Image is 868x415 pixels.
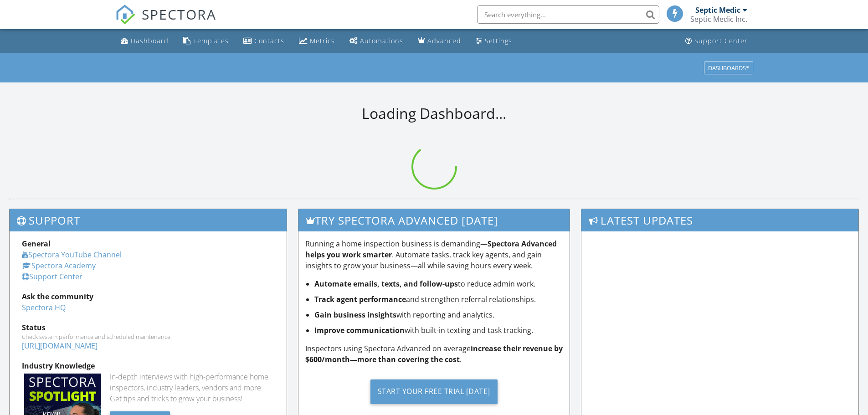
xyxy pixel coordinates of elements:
a: Automations (Basic) [346,33,407,50]
strong: Spectora Advanced helps you work smarter [305,239,557,260]
div: Metrics [310,36,335,45]
strong: General [22,239,51,249]
a: Spectora Academy [22,261,96,271]
p: Inspectors using Spectora Advanced on average . [305,343,563,365]
a: [URL][DOMAIN_NAME] [22,341,98,351]
strong: Gain business insights [314,310,396,320]
div: In-depth interviews with high-performance home inspectors, industry leaders, vendors and more. Ge... [110,371,274,404]
h3: Support [10,209,287,231]
li: and strengthen referral relationships. [314,294,563,305]
a: Metrics [295,33,339,50]
strong: Track agent performance [314,294,406,304]
span: SPECTORA [142,5,216,24]
button: Dashboards [704,61,753,74]
div: Check system performance and scheduled maintenance. [22,333,274,340]
li: to reduce admin work. [314,278,563,289]
h3: Try spectora advanced [DATE] [298,209,570,231]
a: Start Your Free Trial [DATE] [305,372,563,411]
div: Dashboard [131,36,169,45]
strong: increase their revenue by $600/month—more than covering the cost [305,343,563,364]
div: Ask the community [22,291,274,302]
div: Settings [485,36,512,45]
a: Templates [180,33,232,50]
li: with reporting and analytics. [314,309,563,320]
a: SPECTORA [115,12,216,31]
input: Search everything... [477,5,659,24]
a: Support Center [22,272,82,282]
div: Septic Medic [695,5,740,15]
div: Dashboards [708,65,749,71]
h3: Latest Updates [581,209,858,231]
a: Contacts [240,33,288,50]
a: Advanced [414,33,465,50]
div: Automations [360,36,403,45]
li: with built-in texting and task tracking. [314,325,563,336]
p: Running a home inspection business is demanding— . Automate tasks, track key agents, and gain ins... [305,238,563,271]
div: Start Your Free Trial [DATE] [370,379,498,404]
a: Dashboard [117,33,172,50]
div: Status [22,322,274,333]
a: Settings [472,33,516,50]
div: Contacts [254,36,284,45]
div: Templates [193,36,229,45]
a: Support Center [682,33,751,50]
div: Advanced [427,36,461,45]
img: The Best Home Inspection Software - Spectora [115,5,135,25]
strong: Improve communication [314,325,405,335]
a: Spectora YouTube Channel [22,250,122,260]
div: Support Center [694,36,748,45]
div: Septic Medic Inc. [690,15,747,24]
strong: Automate emails, texts, and follow-ups [314,279,458,289]
a: Spectora HQ [22,302,66,313]
div: Industry Knowledge [22,360,274,371]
